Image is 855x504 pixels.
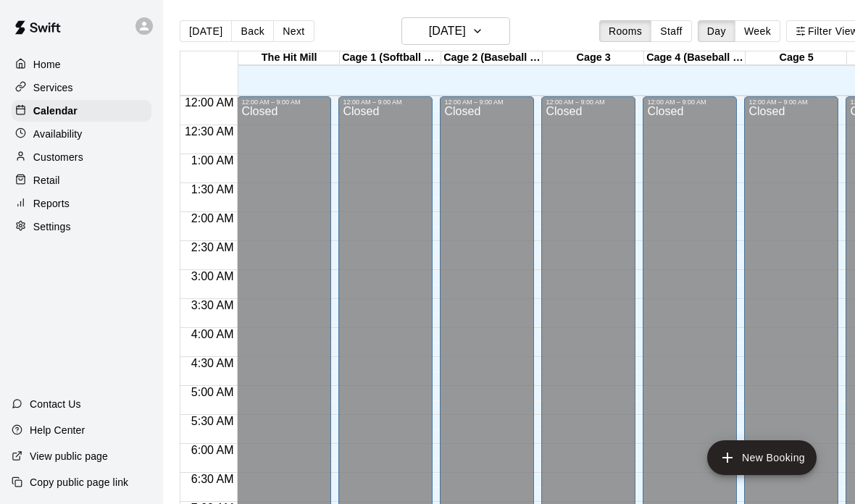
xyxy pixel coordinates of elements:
button: Rooms [599,20,651,42]
div: Cage 3 [543,51,644,65]
p: View public page [30,449,108,463]
p: Availability [33,127,83,141]
div: Cage 5 [746,51,847,65]
div: The Hit Mill [238,51,340,65]
button: [DATE] [180,20,232,42]
button: Week [735,20,780,42]
button: Staff [651,20,692,42]
button: [DATE] [401,17,510,45]
div: Cage 1 (Softball Pitching Machine) [340,51,441,65]
p: Home [33,57,61,72]
span: 12:30 AM [181,125,238,138]
span: 3:30 AM [188,299,238,311]
span: 2:00 AM [188,212,238,224]
p: Help Center [30,423,85,437]
p: Calendar [33,104,78,118]
span: 4:00 AM [188,328,238,340]
span: 3:00 AM [188,270,238,282]
p: Customers [33,150,83,164]
div: 12:00 AM – 9:00 AM [748,98,834,106]
span: 1:00 AM [188,154,238,167]
p: Copy public page link [30,475,128,490]
span: 12:00 AM [181,96,238,109]
p: Contact Us [30,397,81,411]
span: 5:30 AM [188,415,238,427]
p: Reports [33,196,70,211]
a: Customers [12,146,151,168]
a: Retail [12,169,151,191]
a: Reports [12,193,151,214]
div: Cage 2 (Baseball Pitching Machine) [441,51,543,65]
p: Services [33,80,73,95]
p: Retail [33,173,60,188]
a: Calendar [12,100,151,122]
div: 12:00 AM – 9:00 AM [343,98,428,106]
a: Services [12,77,151,98]
button: add [707,440,817,475]
button: Back [231,20,274,42]
div: 12:00 AM – 9:00 AM [444,98,530,106]
div: Cage 4 (Baseball Pitching Machine) [644,51,746,65]
span: 5:00 AM [188,386,238,398]
div: 12:00 AM – 9:00 AM [647,98,733,106]
span: 1:30 AM [188,183,238,196]
p: Settings [33,219,71,234]
a: Home [12,54,151,75]
span: 6:00 AM [188,444,238,456]
div: 12:00 AM – 9:00 AM [241,98,327,106]
button: Next [273,20,314,42]
span: 6:30 AM [188,473,238,485]
span: 4:30 AM [188,357,238,369]
span: 2:30 AM [188,241,238,253]
div: 12:00 AM – 9:00 AM [546,98,631,106]
a: Settings [12,216,151,238]
a: Availability [12,123,151,145]
button: Day [698,20,735,42]
h6: [DATE] [429,21,466,41]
